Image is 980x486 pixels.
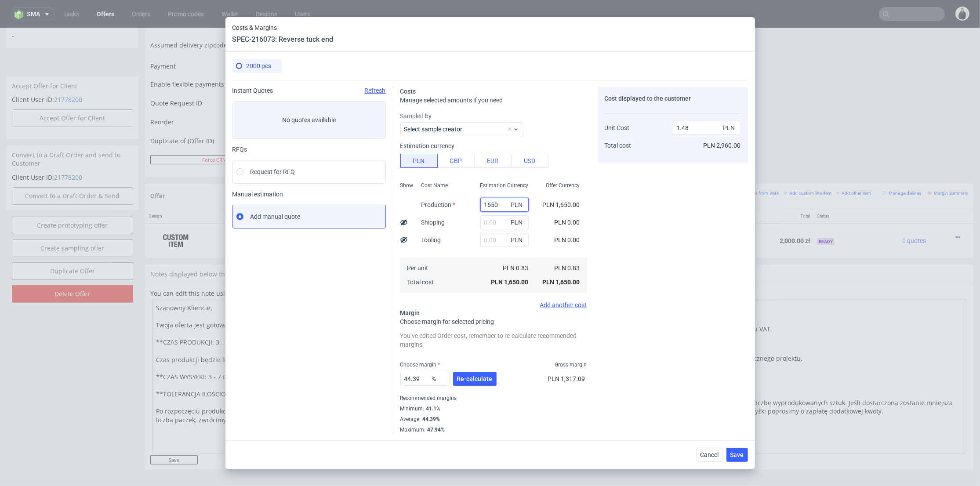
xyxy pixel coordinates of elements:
[407,279,434,286] span: Total cost
[367,201,399,208] span: SPEC- 216073
[263,209,284,216] strong: 770047
[555,219,580,226] span: PLN 0.00
[12,189,133,206] a: Create prototyping offer
[232,146,386,153] div: RFQs
[7,117,138,145] div: Convert to a Draft Order and send to Customer
[400,403,587,414] div: Minimum :
[543,279,580,286] span: PLN 1,650.00
[539,181,591,196] th: Unit Price
[605,142,632,149] span: Total cost
[400,97,503,104] span: Manage selected amounts if you need
[228,53,235,60] img: Hokodo
[400,154,438,168] button: PLN
[836,163,871,167] small: Add other item
[737,181,813,196] th: Total
[509,234,527,246] span: PLN
[491,279,529,286] span: PLN 1,650.00
[12,257,133,275] input: Delete Offer
[421,182,448,189] span: Cost Name
[480,198,529,212] input: 0.00
[503,265,529,272] span: PLN 0.83
[546,182,580,189] span: Offer Currency
[539,195,591,230] td: 1.00 zł
[150,51,309,68] td: Enable flexible payments
[701,452,719,458] span: Cancel
[426,426,445,433] div: 47.94%
[496,181,539,196] th: Quant.
[317,107,540,119] input: Only numbers
[480,233,529,247] input: 0.00
[400,372,450,386] input: 0.00
[605,95,691,102] span: Cost displayed to the customer
[548,375,585,382] span: PLN 1,317.09
[400,330,587,351] div: You’ve edited Order cost, remember to re-calculate recommended margins
[400,142,455,149] label: Estimation currency
[404,126,463,133] label: Select sample creator
[430,373,448,385] span: %
[400,424,587,433] div: Maximum :
[400,112,587,120] label: Sampled by
[730,452,744,458] span: Save
[234,261,265,269] a: markdown
[453,372,497,386] button: Re-calculate
[12,81,133,99] button: Accept Offer for Client
[480,215,529,229] input: 0.00
[667,181,737,196] th: Dependencies
[400,318,494,325] span: Choose margin for selected pricing
[421,201,456,208] label: Production
[726,448,748,462] button: Save
[726,163,779,167] small: Add line item from VMA
[232,191,386,198] span: Manual estimation
[145,236,973,256] div: Notes displayed below the Offer
[882,163,921,167] small: Manage dielines
[813,181,867,196] th: Status
[667,195,737,230] td: 0.00 zł
[12,4,133,12] span: -
[338,219,356,225] a: CBHK-1
[400,182,414,189] span: Show
[474,154,512,168] button: EUR
[150,68,309,88] td: Quote Request ID
[152,272,558,425] textarea: Szanowny Kliencie, Twoja oferta jest gotowa. Pamiętaj, że ceny nie zawierają podatku VAT. **CZAS ...
[400,88,416,95] span: Costs
[247,62,272,69] span: 2000 pcs
[498,127,546,136] input: Save
[421,219,445,226] label: Shipping
[150,164,165,171] span: Offer
[311,32,546,44] button: Single payment (default)
[407,265,428,272] span: Per unit
[591,181,667,196] th: Net Total
[457,376,493,382] span: Re-calculate
[250,167,295,176] span: Request for RFQ
[421,236,441,243] label: Tooling
[150,261,968,427] div: You can edit this note using
[496,195,539,230] td: 2000
[902,209,926,216] span: 0 quotes
[232,35,334,44] header: SPEC-216073: Reverse tuck end
[320,199,366,208] span: Reverse tuck end
[400,414,587,424] div: Average :
[54,145,82,153] a: 21778200
[605,124,630,131] span: Unit Cost
[400,362,440,368] label: Choose margin
[320,219,356,225] span: Source:
[704,142,741,149] span: PLN 2,960.00
[555,265,580,272] span: PLN 0.83
[54,67,82,76] a: 21778200
[259,181,316,196] th: ID
[817,210,835,217] span: Ready
[555,236,580,243] span: PLN 0.00
[591,195,667,230] td: 2,000.00 zł
[7,48,138,68] div: Accept Offer for Client
[421,416,440,423] div: 44.39%
[12,211,133,229] a: Create sampling offer
[697,448,723,462] button: Cancel
[400,301,587,308] div: Add another cost
[12,234,133,252] a: Duplicate Offer
[928,163,968,167] small: Margin summary
[737,195,813,230] td: 2,000.00 zł
[400,393,587,403] div: Recommended margins
[12,159,133,177] input: Convert to a Draft Order & Send
[509,199,527,211] span: PLN
[400,309,420,316] span: Margin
